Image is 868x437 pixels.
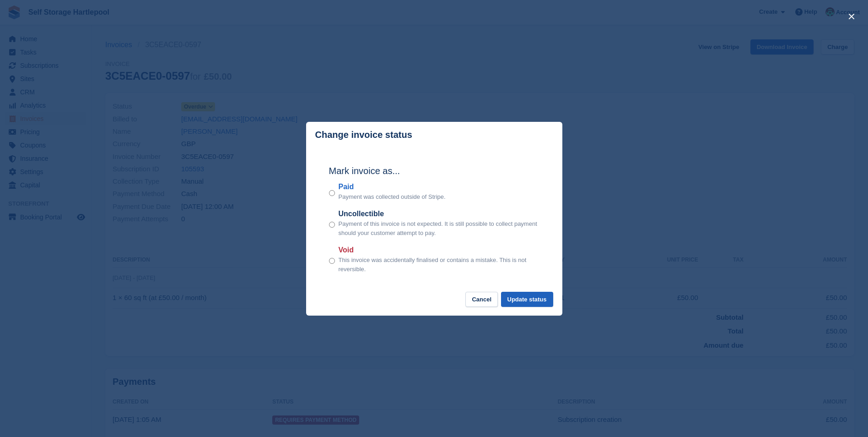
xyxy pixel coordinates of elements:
p: Change invoice status [315,130,412,140]
label: Uncollectible [339,208,539,219]
label: Paid [339,181,446,192]
p: Payment of this invoice is not expected. It is still possible to collect payment should your cust... [339,219,539,237]
button: Update status [501,292,553,307]
h2: Mark invoice as... [329,164,539,178]
p: Payment was collected outside of Stripe. [339,192,446,202]
p: This invoice was accidentally finalised or contains a mistake. This is not reversible. [339,256,539,273]
button: Cancel [465,292,498,307]
label: Void [339,245,539,256]
button: close [844,9,859,24]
